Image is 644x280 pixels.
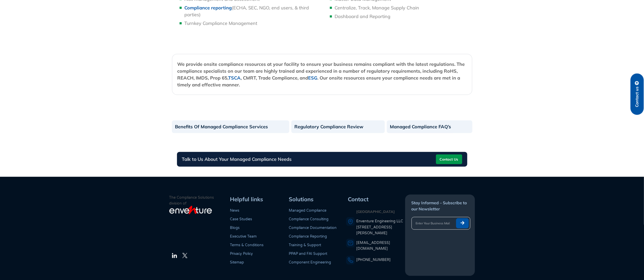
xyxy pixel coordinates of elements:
a: Regulatory Compliance Review [291,120,385,133]
a: Training & Support [289,243,321,247]
a: Managed Compliance [289,208,327,213]
strong: We provide onsite compliance resources at your facility to ensure your business remains compliant... [177,61,465,88]
span: Stay Informed – Subscribe to our Newsletter [412,200,467,211]
img: A phone icon representing a telephone number [346,256,355,265]
a: Contact us [631,73,644,115]
img: A pin icon representing a location [346,217,355,226]
a: TSCA [228,75,241,81]
a: Terms & Conditions [230,243,264,247]
a: Compliance reporting [185,5,232,11]
img: enventure-light-logo_s [169,205,212,215]
a: Case Studies [230,217,252,221]
a: PPAP and FAI Support [289,252,327,256]
span: Solutions [289,196,314,203]
li: (ECHA, SEC, NGO, end users, & third parties) [185,4,320,18]
img: The LinkedIn Logo [171,253,177,259]
p: The Compliance Solutions division of [169,195,228,206]
a: Blogs [230,226,240,230]
a: [EMAIL_ADDRESS][DOMAIN_NAME] [356,241,390,251]
a: Privacy Policy [230,252,253,256]
a: ESG [308,75,318,81]
span: Helpful links [230,196,263,203]
img: An envelope representing an email [346,239,355,248]
span: Contact Us [440,155,458,163]
a: [PHONE_NUMBER] [356,258,391,262]
a: News [230,208,239,213]
a: Component Engineering [289,260,331,265]
h3: Talk to Us About Your Managed Compliance Needs [182,157,292,162]
a: Compliance Reporting [289,234,327,239]
a: Benefits Of Managed Compliance Services [172,120,289,133]
a: Compliance Documentation [289,226,337,230]
li: Centralize, Track, Manage Supply Chain [335,4,470,11]
a: Executive Team [230,234,257,239]
strong: [GEOGRAPHIC_DATA] [356,209,395,214]
span: Contact us [635,87,639,107]
a: Sitemap [230,260,244,265]
span: Contact [348,196,368,203]
input: Enter Your Business Mail ID [412,218,454,228]
li: Dashboard and Reporting [335,13,470,20]
a: Compliance Consulting [289,217,329,221]
a: Enventure Engineering LLC[STREET_ADDRESS][PERSON_NAME] [356,218,404,236]
a: Contact Us [436,154,462,164]
a: Managed Compliance FAQ’s [387,120,472,133]
img: The Twitter Logo [182,253,187,258]
li: Turnkey Compliance Management [185,20,320,27]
